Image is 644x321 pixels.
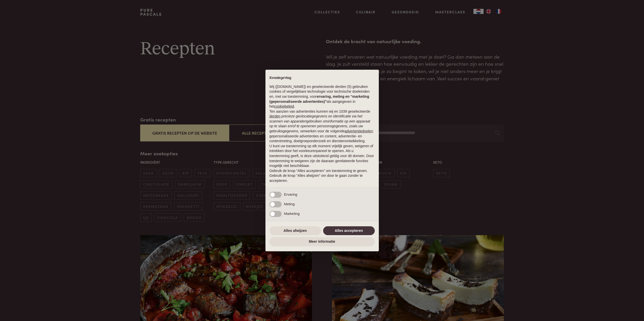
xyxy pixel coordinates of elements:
[269,144,375,168] p: U kunt uw toestemming op elk moment vrijelijk geven, weigeren of intrekken door het voorkeurenpan...
[284,192,297,196] span: Ervaring
[269,237,375,246] button: Meer informatie
[269,109,375,144] p: Ten aanzien van advertenties kunnen wij en 1039 geselecteerde gebruiken om en persoonsgegevens, z...
[284,212,300,216] span: Marketing
[345,129,373,134] button: advertentiedoelen
[269,94,369,104] strong: ervaring, meting en “marketing (gepersonaliseerde advertenties)”
[269,84,375,109] p: Wij ([DOMAIN_NAME]) en geselecteerde derden (5) gebruiken cookies of vergelijkbare technologie vo...
[269,114,362,123] em: precieze geolocatiegegevens en identificatie via het scannen van apparaten
[269,114,281,119] button: derden
[274,104,294,108] a: cookiebeleid
[323,226,375,235] button: Alles accepteren
[269,119,370,128] em: informatie op een apparaat op te slaan en/of te openen
[269,76,375,80] h2: Kennisgeving
[269,168,375,183] p: Gebruik de knop “Alles accepteren” om toestemming te geven. Gebruik de knop “Alles afwijzen” om d...
[284,202,295,206] span: Meting
[269,226,321,235] button: Alles afwijzen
